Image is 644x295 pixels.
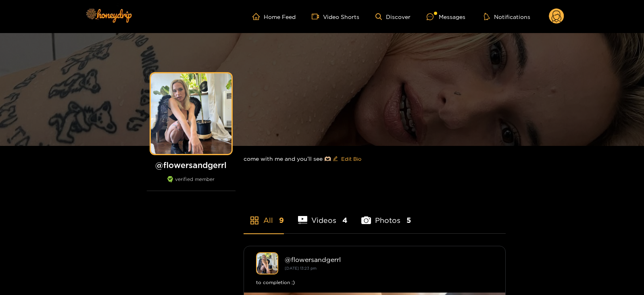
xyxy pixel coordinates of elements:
[481,12,533,21] button: Notifications
[285,256,493,263] div: @ flowersandgerrl
[244,146,506,172] div: come with me and you’ll see 🫶🏼
[342,215,347,225] span: 4
[406,215,411,225] span: 5
[244,197,284,233] li: All
[298,197,348,233] li: Videos
[427,12,465,21] div: Messages
[285,266,317,270] small: [DATE] 13:23 pm
[333,156,338,162] span: edit
[250,216,259,225] span: appstore
[341,155,361,163] span: Edit Bio
[147,176,236,191] div: verified member
[375,13,411,20] a: Discover
[279,215,284,225] span: 9
[312,13,359,20] a: Video Shorts
[256,278,493,287] div: to completion ;)
[256,252,278,274] img: flowersandgerrl
[252,13,296,20] a: Home Feed
[312,13,323,20] span: video-camera
[252,13,264,20] span: home
[331,152,363,165] button: editEdit Bio
[361,197,411,233] li: Photos
[147,160,236,170] h1: @ flowersandgerrl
